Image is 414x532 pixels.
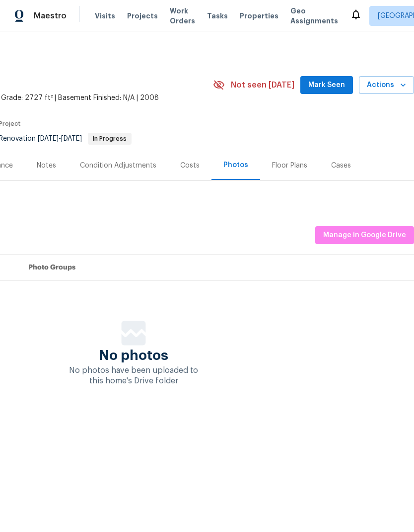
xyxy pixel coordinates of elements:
[170,6,195,26] span: Work Orders
[38,135,82,142] span: -
[80,161,156,171] div: Condition Adjustments
[95,11,115,21] span: Visits
[308,79,345,91] span: Mark Seen
[38,135,59,142] span: [DATE]
[223,160,248,170] div: Photos
[61,135,82,142] span: [DATE]
[207,12,228,19] span: Tasks
[34,11,67,21] span: Maestro
[300,76,353,94] button: Mark Seen
[180,161,200,171] div: Costs
[240,11,278,21] span: Properties
[99,351,168,360] span: No photos
[37,161,56,171] div: Notes
[367,79,406,91] span: Actions
[290,6,338,26] span: Geo Assignments
[331,161,351,171] div: Cases
[359,76,414,94] button: Actions
[69,366,198,385] span: No photos have been uploaded to this home's Drive folder
[89,136,131,142] span: In Progress
[231,80,294,90] span: Not seen [DATE]
[20,255,414,281] th: Photo Groups
[272,161,307,171] div: Floor Plans
[127,11,158,21] span: Projects
[315,226,414,245] button: Manage in Google Drive
[323,229,406,242] span: Manage in Google Drive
